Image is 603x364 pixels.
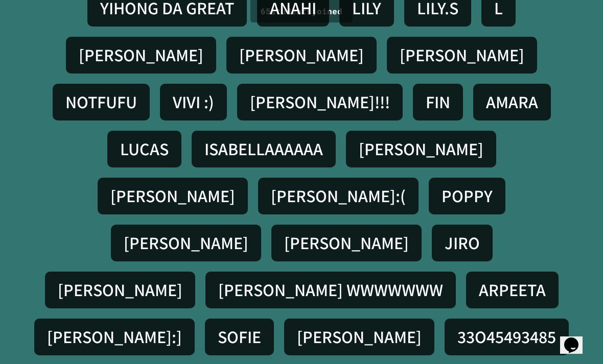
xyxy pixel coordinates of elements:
[239,44,364,66] h4: [PERSON_NAME]
[445,232,480,254] h4: JIRO
[457,326,556,348] h4: 33O45493485
[204,138,323,160] h4: ISABELLAAAAAA
[297,326,422,348] h4: [PERSON_NAME]
[486,91,538,113] h4: AMARA
[271,185,406,207] h4: [PERSON_NAME]:(
[47,326,182,348] h4: [PERSON_NAME]:]
[359,138,483,160] h4: [PERSON_NAME]
[124,232,248,254] h4: [PERSON_NAME]
[120,138,169,160] h4: LUCAS
[442,185,493,207] h4: POPPY
[79,44,203,66] h4: [PERSON_NAME]
[250,91,390,113] h4: [PERSON_NAME]!!!
[218,326,261,348] h4: SOFIE
[110,185,235,207] h4: [PERSON_NAME]
[173,91,214,113] h4: VIVI :)
[560,323,593,354] iframe: chat widget
[218,279,443,301] h4: [PERSON_NAME] WWWWWWW
[479,279,546,301] h4: ARPEETA
[400,44,524,66] h4: [PERSON_NAME]
[58,279,182,301] h4: [PERSON_NAME]
[284,232,409,254] h4: [PERSON_NAME]
[65,91,137,113] h4: NOTFUFU
[426,91,450,113] h4: FIN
